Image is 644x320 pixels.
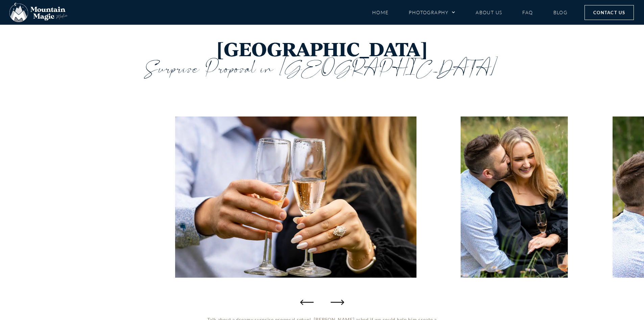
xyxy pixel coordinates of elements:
[409,6,455,18] a: Photography
[522,6,533,18] a: FAQ
[461,116,568,278] div: 9 / 21
[331,295,344,309] div: Next slide
[175,116,416,278] div: 8 / 21
[476,6,502,18] a: About Us
[24,116,131,278] div: 7 / 21
[553,6,568,18] a: Blog
[24,116,131,278] img: spraying champagne engaged will you marry me sign custom signage for surprise proposals mirror fl...
[175,116,416,278] img: engagements diamond ring Crested Butte photographer Gunnison photographers Colorado photography -...
[9,3,68,22] img: Mountain Magic Media photography logo Crested Butte Photographer
[372,6,568,18] nav: Menu
[119,38,525,60] h1: [GEOGRAPHIC_DATA]
[119,60,525,79] h3: Surprise Proposal in [GEOGRAPHIC_DATA]
[461,116,568,278] img: engagements diamond ring Crested Butte photographer Gunnison photographers Colorado photography -...
[372,6,389,18] a: Home
[585,5,634,20] a: Contact Us
[300,295,314,309] div: Previous slide
[593,9,625,16] span: Contact Us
